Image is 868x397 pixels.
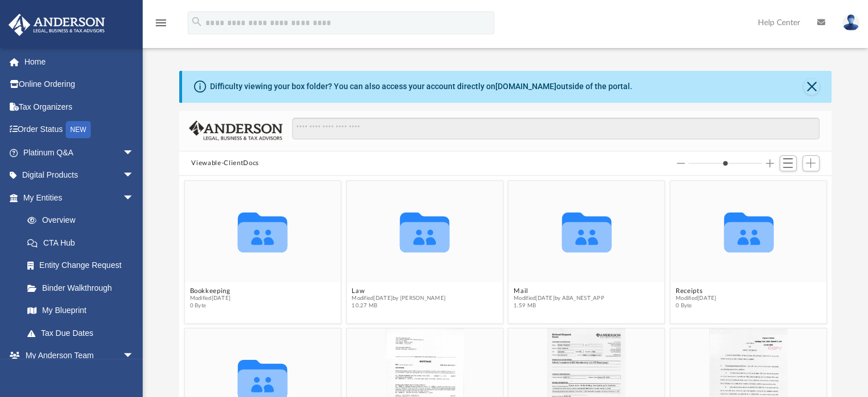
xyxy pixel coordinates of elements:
[191,15,203,28] i: search
[189,287,231,295] button: Bookkeeping
[16,254,151,277] a: Entity Change Request
[189,302,231,310] span: 0 Byte
[514,302,604,310] span: 1.59 MB
[210,81,632,93] div: Difficulty viewing your box folder? You can also access your account directly on outside of the p...
[514,287,604,295] button: Mail
[675,302,716,310] span: 0 Byte
[292,118,819,139] input: Search files and folders
[780,155,797,171] button: Switch to List View
[16,299,146,322] a: My Blueprint
[8,95,151,118] a: Tax Organizers
[16,322,151,344] a: Tax Due Dates
[16,231,151,254] a: CTA Hub
[514,295,604,302] span: Modified [DATE] by ABA_NEST_APP
[677,159,685,167] button: Decrease column size
[16,209,151,232] a: Overview
[8,141,151,164] a: Platinum Q&Aarrow_drop_down
[8,186,151,209] a: My Entitiesarrow_drop_down
[688,159,762,167] input: Column size
[8,344,146,367] a: My Anderson Teamarrow_drop_down
[66,121,91,138] div: NEW
[16,276,151,299] a: Binder Walkthrough
[352,287,446,295] button: Law
[675,295,716,302] span: Modified [DATE]
[804,79,819,95] button: Close
[123,164,146,187] span: arrow_drop_down
[802,155,819,171] button: Add
[123,344,146,368] span: arrow_drop_down
[495,82,556,91] a: [DOMAIN_NAME]
[675,287,716,295] button: Receipts
[154,16,168,30] i: menu
[8,118,151,142] a: Order StatusNEW
[8,73,151,96] a: Online Ordering
[189,295,231,302] span: Modified [DATE]
[8,164,151,187] a: Digital Productsarrow_drop_down
[123,141,146,165] span: arrow_drop_down
[154,22,168,30] a: menu
[766,159,774,167] button: Increase column size
[123,186,146,210] span: arrow_drop_down
[8,50,151,73] a: Home
[842,14,859,31] img: User Pic
[352,295,446,302] span: Modified [DATE] by [PERSON_NAME]
[352,302,446,310] span: 10.27 MB
[191,158,259,169] button: Viewable-ClientDocs
[5,14,108,36] img: Anderson Advisors Platinum Portal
